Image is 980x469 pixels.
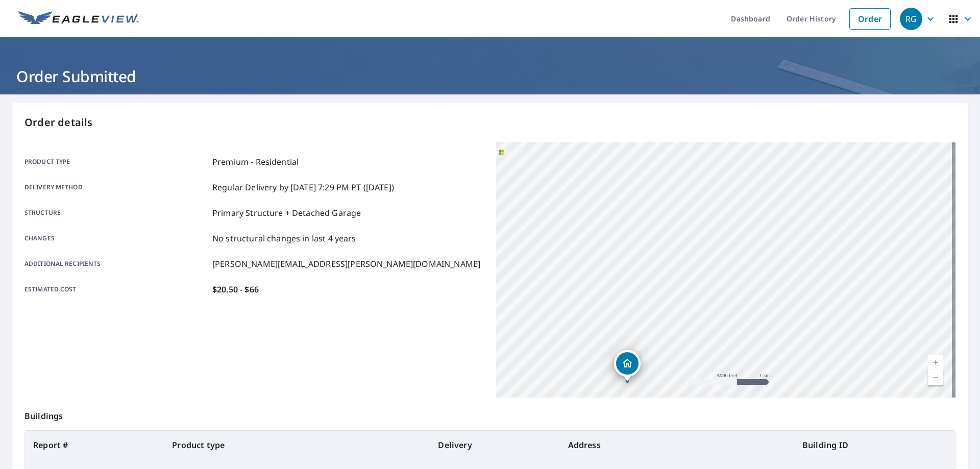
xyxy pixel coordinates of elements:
div: RG [900,8,922,30]
th: Product type [164,431,430,459]
p: Order details [24,115,955,130]
p: $20.50 - $66 [212,283,259,295]
p: [PERSON_NAME][EMAIL_ADDRESS][PERSON_NAME][DOMAIN_NAME] [212,258,480,270]
p: Primary Structure + Detached Garage [212,207,361,219]
th: Address [560,431,794,459]
div: Dropped pin, building 1, Residential property, 729 E Flint St Chandler, AZ 85225 [614,350,641,382]
p: Product type [24,156,208,168]
th: Building ID [794,431,955,459]
p: Buildings [24,398,955,430]
th: Report # [25,431,164,459]
p: Changes [24,232,208,244]
h1: Order Submitted [12,66,968,87]
p: Additional recipients [24,258,208,270]
p: Regular Delivery by [DATE] 7:29 PM PT ([DATE]) [212,181,394,193]
p: Structure [24,207,208,219]
a: Order [849,8,891,30]
a: Current Level 13, Zoom In [928,355,943,370]
th: Delivery [430,431,559,459]
p: No structural changes in last 4 years [212,232,356,244]
p: Premium - Residential [212,156,299,168]
p: Delivery method [24,181,208,193]
p: Estimated cost [24,283,208,295]
a: Current Level 13, Zoom Out [928,370,943,385]
img: EV Logo [18,11,139,27]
